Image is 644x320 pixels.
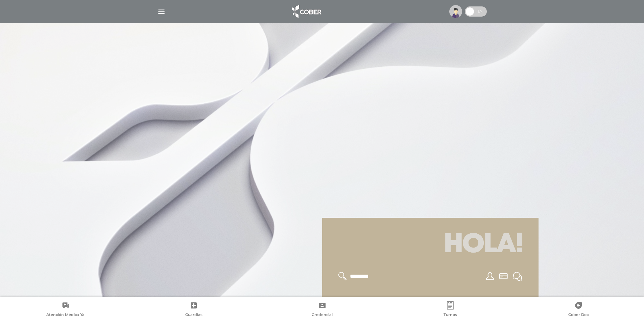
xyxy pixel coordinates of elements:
[46,312,85,318] span: Atención Médica Ya
[258,301,386,319] a: Credencial
[288,3,324,20] img: logo_cober_home-white.png
[515,301,643,319] a: Cober Doc
[444,312,457,318] span: Turnos
[129,301,258,319] a: Guardias
[568,312,589,318] span: Cober Doc
[449,5,462,18] img: profile-placeholder.svg
[330,226,530,264] h1: Hola!
[386,301,514,319] a: Turnos
[1,301,129,319] a: Atención Médica Ya
[157,7,166,16] img: Cober_menu-lines-white.svg
[312,312,333,318] span: Credencial
[185,312,202,318] span: Guardias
